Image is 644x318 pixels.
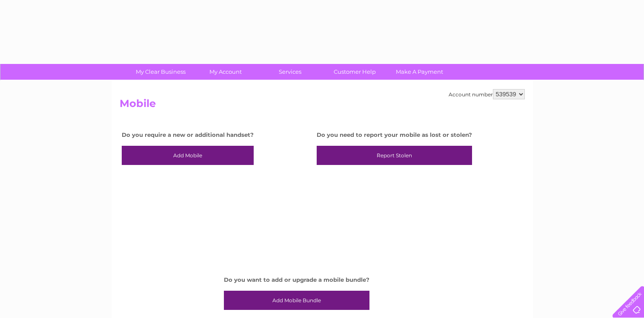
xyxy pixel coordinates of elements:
h4: Do you need to report your mobile as lost or stolen? [317,132,472,138]
a: Services [255,64,325,80]
h4: Do you require a new or additional handset? [122,132,254,138]
a: Add Mobile Bundle [224,291,369,310]
a: Add Mobile [122,146,254,165]
a: My Account [190,64,260,80]
h4: Do you want to add or upgrade a mobile bundle? [224,277,369,283]
a: Make A Payment [384,64,455,80]
a: Customer Help [320,64,390,80]
div: Account number [449,89,525,99]
h2: Mobile [120,98,525,114]
a: My Clear Business [126,64,196,80]
a: Report Stolen [317,146,472,165]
